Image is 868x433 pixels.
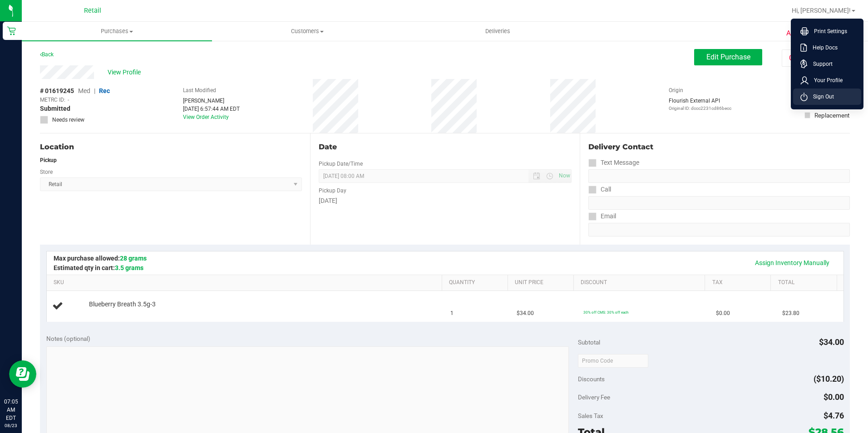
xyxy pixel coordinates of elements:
[814,111,849,120] div: Replacement
[7,26,16,35] inline-svg: Retail
[473,27,523,35] span: Deliveries
[578,394,610,401] span: Delivery Fee
[669,105,731,112] p: Original ID: dccc2231cd86becc
[669,86,683,94] label: Origin
[706,53,750,61] span: Edit Purchase
[212,22,402,41] a: Customers
[94,87,95,94] span: |
[54,279,438,286] a: SKU
[578,354,648,368] input: Promo Code
[588,196,850,210] input: Format: (999) 999-9999
[40,157,57,163] strong: Pickup
[578,339,600,346] span: Subtotal
[814,374,844,384] span: ($10.20)
[212,27,402,35] span: Customers
[40,142,302,153] div: Location
[84,7,101,15] span: Retail
[807,43,838,52] span: Help Docs
[78,87,90,94] span: Med
[588,142,850,153] div: Delivery Contact
[588,156,639,169] label: Text Message
[793,89,861,105] li: Sign Out
[54,264,143,271] span: Estimated qty in cart:
[4,398,18,422] p: 07:05 AM EDT
[583,310,628,315] span: 30% off CMS: 30% off each
[716,309,730,318] span: $0.00
[40,51,54,58] a: Back
[120,255,147,262] span: 28 grams
[515,279,570,286] a: Unit Price
[819,337,844,347] span: $34.00
[792,7,851,14] span: Hi, [PERSON_NAME]!
[319,196,572,206] div: [DATE]
[115,264,143,271] span: 3.5 grams
[694,49,762,65] button: Edit Purchase
[319,142,572,153] div: Date
[578,412,603,419] span: Sales Tax
[183,86,216,94] label: Last Modified
[403,22,593,41] a: Deliveries
[808,92,834,101] span: Sign Out
[22,22,212,41] a: Purchases
[581,279,701,286] a: Discount
[782,49,850,67] button: Cancel Purchase
[749,255,835,271] a: Assign Inventory Manually
[319,160,363,168] label: Pickup Date/Time
[809,76,843,85] span: Your Profile
[517,309,534,318] span: $34.00
[9,360,36,388] iframe: Resource center
[40,168,53,176] label: Store
[800,59,858,69] a: Support
[778,279,833,286] a: Total
[588,183,611,196] label: Call
[40,104,70,113] span: Submitted
[99,87,110,94] span: Rec
[183,105,240,113] div: [DATE] 6:57:44 AM EDT
[4,422,18,429] p: 08/23
[800,43,858,52] a: Help Docs
[46,335,90,342] span: Notes (optional)
[183,114,229,120] a: View Order Activity
[52,116,84,124] span: Needs review
[108,68,144,77] span: View Profile
[22,27,212,35] span: Purchases
[40,96,65,104] span: METRC ID:
[782,309,799,318] span: $23.80
[450,309,454,318] span: 1
[319,187,346,195] label: Pickup Day
[54,255,147,262] span: Max purchase allowed:
[449,279,504,286] a: Quantity
[578,371,605,387] span: Discounts
[669,97,731,112] div: Flourish External API
[712,279,767,286] a: Tax
[183,97,240,105] div: [PERSON_NAME]
[40,86,74,96] span: # 01619245
[808,59,833,69] span: Support
[588,169,850,183] input: Format: (999) 999-9999
[588,210,616,223] label: Email
[809,27,847,36] span: Print Settings
[824,392,844,402] span: $0.00
[89,300,156,309] span: Blueberry Breath 3.5g-3
[786,28,842,39] span: Awaiting Payment
[68,96,69,104] span: -
[824,411,844,420] span: $4.76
